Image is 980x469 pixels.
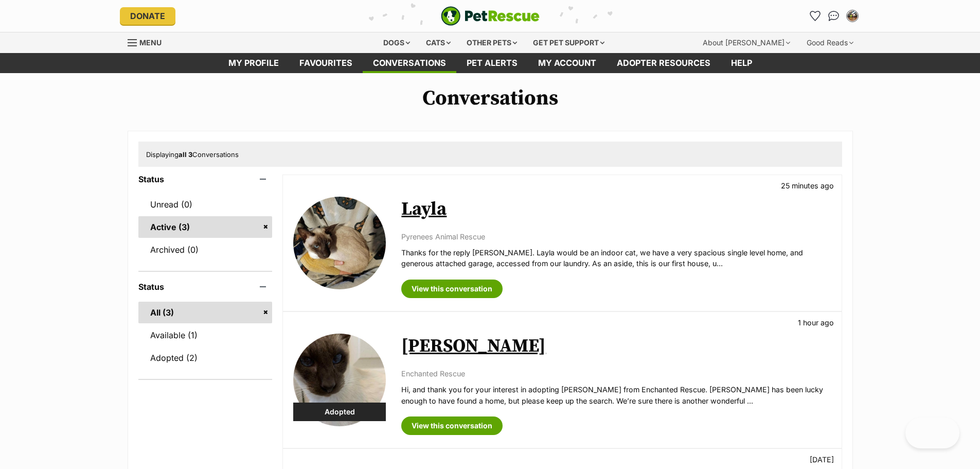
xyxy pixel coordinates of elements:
img: Simon [293,334,386,426]
div: Dogs [376,32,417,53]
div: Adopted [293,403,386,421]
p: Enchanted Rescue [401,368,831,379]
div: Get pet support [526,32,612,53]
a: View this conversation [401,280,503,298]
img: chat-41dd97257d64d25036548639549fe6c8038ab92f7586957e7f3b1b290dea8141.svg [828,11,839,21]
a: Help [721,53,762,73]
header: Status [138,282,273,291]
a: PetRescue [441,6,540,26]
div: Good Reads [799,32,861,53]
span: Menu [139,38,162,47]
a: Conversations [826,8,842,24]
p: [DATE] [810,454,834,465]
img: Ian Sprawson profile pic [847,11,858,21]
a: My account [528,53,607,73]
img: Layla [293,197,386,289]
ul: Account quick links [807,8,861,24]
a: View this conversation [401,416,503,435]
a: [PERSON_NAME] [401,335,546,358]
div: Cats [419,32,458,53]
a: Favourites [289,53,363,73]
a: Unread (0) [138,194,273,215]
strong: all 3 [179,150,192,159]
a: Favourites [807,8,824,24]
button: My account [844,8,861,24]
a: All (3) [138,302,273,323]
a: Pet alerts [456,53,528,73]
a: conversations [363,53,456,73]
div: About [PERSON_NAME] [696,32,797,53]
a: Available (1) [138,324,273,346]
a: Menu [128,32,169,51]
iframe: Help Scout Beacon - Open [905,418,959,448]
a: Archived (0) [138,239,273,260]
p: 25 minutes ago [781,180,834,191]
a: My profile [218,53,289,73]
p: Hi, and thank you for your interest in adopting [PERSON_NAME] from Enchanted Rescue. [PERSON_NAME... [401,384,831,406]
a: Active (3) [138,216,273,238]
a: Donate [120,7,175,25]
p: Pyrenees Animal Rescue [401,231,831,242]
header: Status [138,175,273,184]
p: 1 hour ago [798,317,834,328]
a: Layla [401,198,447,221]
a: Adopted (2) [138,347,273,369]
a: Adopter resources [607,53,721,73]
p: Thanks for the reply [PERSON_NAME]. Layla would be an indoor cat, we have a very spacious single ... [401,247,831,269]
div: Other pets [459,32,524,53]
img: logo-e224e6f780fb5917bec1dbf3a21bbac754714ae5b6737aabdf751b685950b380.svg [441,6,540,26]
span: Displaying Conversations [146,150,239,159]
